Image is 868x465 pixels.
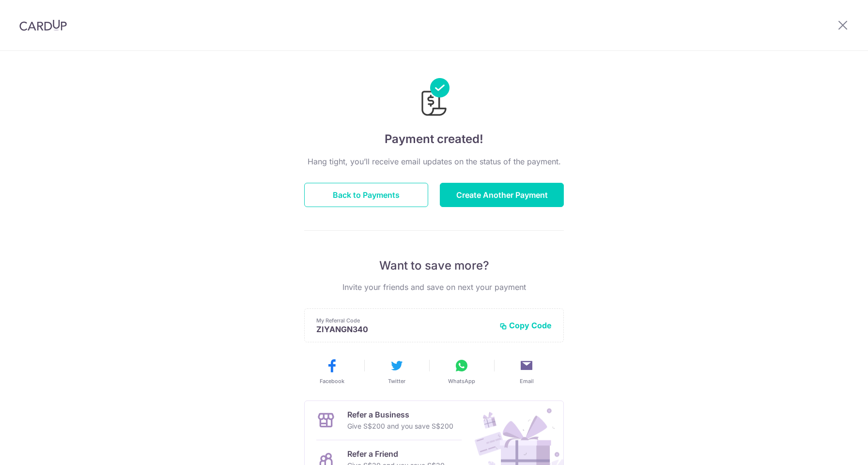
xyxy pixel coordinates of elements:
[388,377,405,385] span: Twitter
[498,358,555,385] button: Email
[316,317,492,324] p: My Referral Code
[520,377,534,385] span: Email
[303,358,360,385] button: Facebook
[347,420,453,432] p: Give S$200 and you save S$200
[440,183,564,207] button: Create Another Payment
[448,377,475,385] span: WhatsApp
[316,324,492,334] p: ZIYANGN340
[304,156,564,167] p: Hang tight, you’ll receive email updates on the status of the payment.
[19,19,67,31] img: CardUp
[304,183,428,207] button: Back to Payments
[347,409,453,420] p: Refer a Business
[304,258,564,273] p: Want to save more?
[320,377,344,385] span: Facebook
[418,78,449,119] img: Payments
[433,358,490,385] button: WhatsApp
[499,321,552,330] button: Copy Code
[304,130,564,148] h4: Payment created!
[368,358,425,385] button: Twitter
[304,281,564,293] p: Invite your friends and save on next your payment
[347,448,445,460] p: Refer a Friend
